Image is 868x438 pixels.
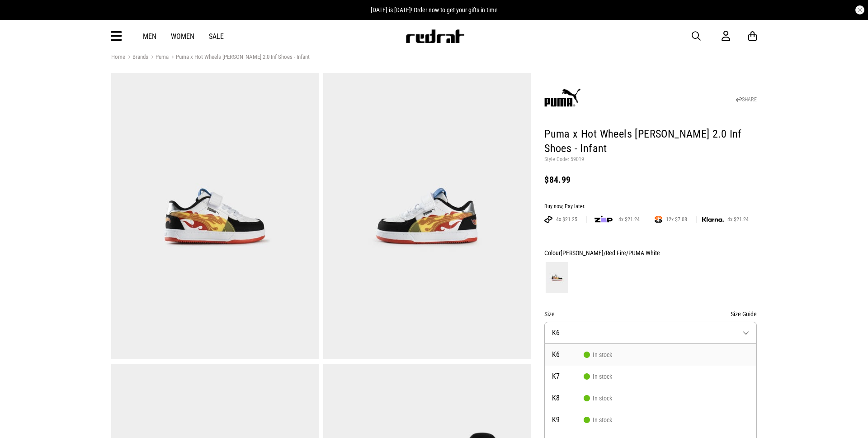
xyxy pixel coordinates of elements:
[143,32,156,41] a: Men
[544,322,757,344] button: K6
[546,262,568,293] img: PUMA Black/Red Fire/PUMA White
[544,309,757,319] div: Size
[655,216,662,223] img: SPLITPAY
[544,174,757,185] div: $84.99
[584,395,612,402] span: In stock
[552,373,584,380] span: K7
[552,416,584,424] span: K9
[584,351,612,358] span: In stock
[662,216,691,223] span: 12x $7.08
[169,53,310,62] a: Puma x Hot Wheels [PERSON_NAME] 2.0 Inf Shoes - Infant
[584,373,612,380] span: In stock
[209,32,224,41] a: Sale
[323,73,531,359] img: Puma X Hot Wheels Caven 2.0 Inf Shoes - Infant in White
[544,203,757,210] div: Buy now, Pay later.
[561,249,660,257] span: [PERSON_NAME]/Red Fire/PUMA White
[552,351,584,358] span: K6
[724,216,752,223] span: 4x $21.24
[736,96,757,103] a: SHARE
[544,216,552,223] img: AFTERPAY
[171,32,194,41] a: Women
[584,416,612,424] span: In stock
[111,53,125,60] a: Home
[544,248,757,258] div: Colour
[731,309,757,319] button: Size Guide
[615,216,643,223] span: 4x $21.24
[552,328,560,337] span: K6
[405,29,465,43] img: Redrat logo
[7,4,34,31] button: Open LiveChat chat widget
[111,73,319,359] img: Puma X Hot Wheels Caven 2.0 Inf Shoes - Infant in White
[371,6,498,14] span: [DATE] is [DATE]! Order now to get your gifts in time
[544,81,580,117] img: Puma
[552,395,584,402] span: K8
[544,127,757,156] h1: Puma x Hot Wheels [PERSON_NAME] 2.0 Inf Shoes - Infant
[702,217,724,222] img: KLARNA
[552,216,581,223] span: 4x $21.25
[544,156,757,163] p: Style Code: 59019
[125,53,148,62] a: Brands
[594,215,613,224] img: zip
[148,53,169,62] a: Puma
